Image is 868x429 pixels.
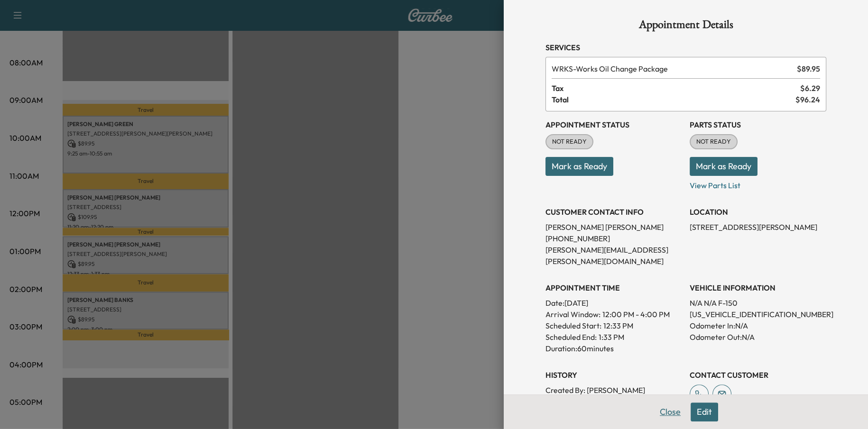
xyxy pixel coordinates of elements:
p: N/A N/A F-150 [690,297,826,309]
span: Tax [552,82,800,94]
p: [PERSON_NAME][EMAIL_ADDRESS][PERSON_NAME][DOMAIN_NAME] [545,244,682,267]
p: Odometer Out: N/A [690,331,826,343]
button: Edit [691,402,718,421]
p: Date: [DATE] [545,297,682,309]
span: Works Oil Change Package [552,63,793,74]
p: [STREET_ADDRESS][PERSON_NAME] [690,221,826,233]
h3: APPOINTMENT TIME [545,282,682,293]
h3: CUSTOMER CONTACT INFO [545,206,682,218]
p: View Parts List [690,176,826,191]
button: Mark as Ready [690,157,757,176]
h3: Parts Status [690,119,826,130]
p: 12:33 PM [603,320,633,331]
p: Odometer In: N/A [690,320,826,331]
p: Scheduled Start: [545,320,601,331]
span: NOT READY [691,137,737,146]
p: Arrival Window: [545,309,682,320]
button: Mark as Ready [545,157,613,176]
p: [PHONE_NUMBER] [545,233,682,244]
span: NOT READY [546,137,592,146]
p: Duration: 60 minutes [545,343,682,354]
h3: VEHICLE INFORMATION [690,282,826,293]
p: 1:33 PM [599,331,624,343]
p: [PERSON_NAME] [PERSON_NAME] [545,221,682,233]
span: $ 96.24 [795,94,820,105]
h1: Appointment Details [545,19,826,34]
h3: Services [545,42,826,53]
h3: CONTACT CUSTOMER [690,369,826,381]
h3: Appointment Status [545,119,682,130]
p: [US_VEHICLE_IDENTIFICATION_NUMBER] [690,309,826,320]
span: Total [552,94,795,105]
p: Created By : [PERSON_NAME] [545,384,682,396]
span: 12:00 PM - 4:00 PM [602,309,670,320]
p: Scheduled End: [545,331,597,343]
span: $ 89.95 [797,63,820,74]
button: Close [654,402,687,421]
h3: LOCATION [690,206,826,218]
h3: History [545,369,682,381]
span: $ 6.29 [800,82,820,94]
